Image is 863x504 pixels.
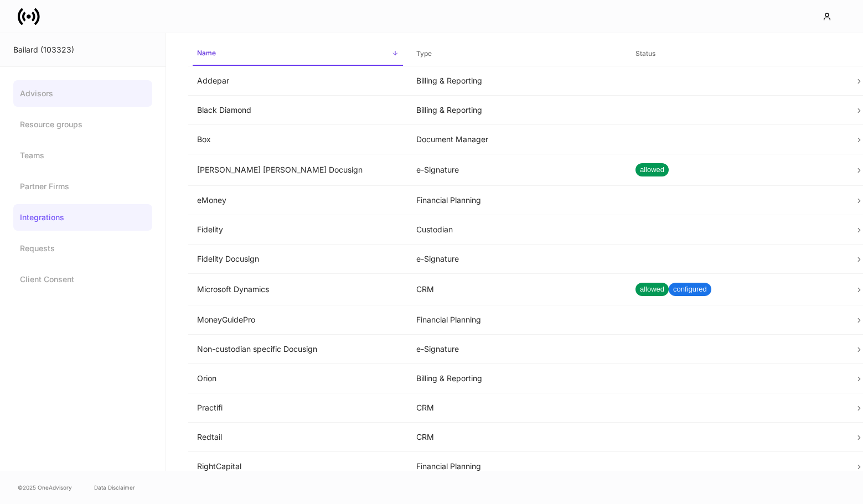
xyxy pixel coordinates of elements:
[407,393,627,423] td: CRM
[13,235,152,262] a: Requests
[18,483,72,492] span: © 2025 OneAdvisory
[13,204,152,231] a: Integrations
[197,48,216,58] h6: Name
[188,96,407,125] td: Black Diamond
[412,43,622,65] span: Type
[407,274,627,305] td: CRM
[13,80,152,107] a: Advisors
[94,483,135,492] a: Data Disclaimer
[407,96,627,125] td: Billing & Reporting
[188,364,407,393] td: Orion
[188,452,407,481] td: RightCapital
[407,215,627,245] td: Custodian
[635,164,669,175] span: allowed
[188,245,407,274] td: Fidelity Docusign
[188,186,407,215] td: eMoney
[188,393,407,423] td: Practifi
[407,154,627,186] td: e-Signature
[13,44,152,55] div: Bailard (103323)
[407,186,627,215] td: Financial Planning
[407,245,627,274] td: e-Signature
[13,111,152,138] a: Resource groups
[407,423,627,452] td: CRM
[188,154,407,186] td: [PERSON_NAME] [PERSON_NAME] Docusign
[188,423,407,452] td: Redtail
[631,43,841,65] span: Status
[188,305,407,335] td: MoneyGuidePro
[407,335,627,364] td: e-Signature
[407,305,627,335] td: Financial Planning
[13,266,152,293] a: Client Consent
[13,142,152,169] a: Teams
[407,125,627,154] td: Document Manager
[13,173,152,200] a: Partner Firms
[635,284,669,295] span: allowed
[188,215,407,245] td: Fidelity
[193,42,403,66] span: Name
[407,66,627,96] td: Billing & Reporting
[188,125,407,154] td: Box
[188,335,407,364] td: Non-custodian specific Docusign
[188,66,407,96] td: Addepar
[407,364,627,393] td: Billing & Reporting
[416,48,432,59] h6: Type
[669,284,711,295] span: configured
[407,452,627,481] td: Financial Planning
[635,48,655,59] h6: Status
[188,274,407,305] td: Microsoft Dynamics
